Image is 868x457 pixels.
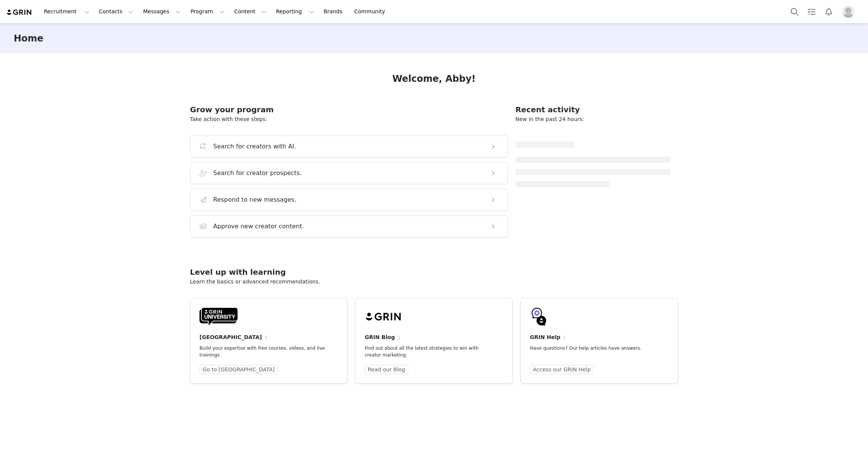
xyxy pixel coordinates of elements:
img: placeholder-profile.jpg [842,6,854,18]
button: Profile [838,6,862,18]
button: Reporting [271,3,319,20]
h4: [GEOGRAPHIC_DATA] [199,333,262,341]
button: Program [186,3,229,20]
button: Search [786,3,803,20]
button: Messages [139,3,185,20]
h3: Search for creator prospects. [213,169,302,178]
a: Tasks [803,3,820,20]
a: Read our Blog [365,365,408,374]
h4: GRIN Blog [365,333,395,341]
a: Access our GRIN Help [530,365,594,374]
p: New in the past 24 hours: [515,115,670,123]
h3: Approve new creator content. [213,222,304,231]
h3: Respond to new messages. [213,195,297,204]
h4: GRIN Help [530,333,560,341]
button: Respond to new messages. [190,189,508,211]
button: Approve new creator content. [190,215,508,237]
button: Search for creator prospects. [190,162,508,184]
button: Contacts [94,3,138,20]
img: GRIN-University-Logo-Black.svg [199,307,238,326]
button: Search for creators with AI. [190,135,508,158]
h3: Search for creators with AI. [213,142,296,151]
h2: Level up with learning [190,266,678,278]
h1: Welcome, Abby! [392,72,475,86]
p: Find out about all the latest strategies to win with creator marketing. [365,345,491,358]
h2: Grow your program [190,104,508,115]
button: Recruitment [39,3,94,20]
button: Notifications [820,3,837,20]
img: GRIN-help-icon.svg [530,307,548,326]
img: grin logo [6,9,33,16]
a: Go to [GEOGRAPHIC_DATA] [199,365,278,374]
a: Brands [319,3,349,20]
a: Community [350,3,393,20]
h2: Recent activity [515,104,670,115]
p: Learn the basics or advanced recommendations. [190,278,678,286]
p: Take action with these steps: [190,115,508,123]
button: Content [230,3,271,20]
p: Build your expertise with free courses, videos, and live trainings. [199,345,326,358]
img: grin-logo-black.svg [365,307,403,326]
p: Have questions? Our help articles have answers. [530,345,656,352]
h3: Home [14,32,43,45]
